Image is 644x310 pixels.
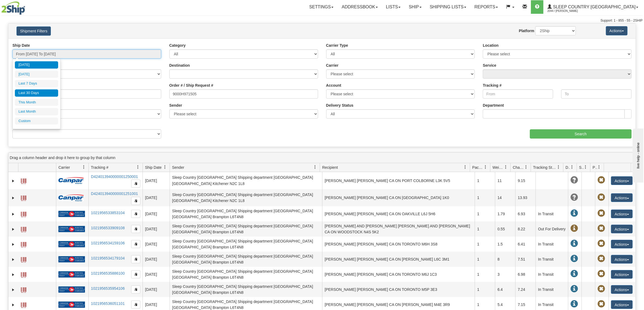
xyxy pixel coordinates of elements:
[405,0,425,14] a: Ship
[483,83,501,88] label: Tracking #
[475,267,495,282] td: 1
[570,225,578,232] span: Out For Delivery
[495,206,515,221] td: 1.79
[533,165,557,170] span: Tracking Status
[483,63,496,68] label: Service
[170,206,322,221] td: Sleep Country [GEOGRAPHIC_DATA] Shipping department [GEOGRAPHIC_DATA] [GEOGRAPHIC_DATA] Brampton ...
[515,221,536,237] td: 8.22
[536,282,568,297] td: In Transit
[170,282,322,297] td: Sleep Country [GEOGRAPHIC_DATA] Shipping department [GEOGRAPHIC_DATA] [GEOGRAPHIC_DATA] Brampton ...
[91,211,125,215] a: 1021956533853104
[515,252,536,267] td: 7.51
[536,221,568,237] td: Out For Delivery
[11,178,16,184] a: Expand
[170,267,322,282] td: Sleep Country [GEOGRAPHIC_DATA] Shipping department [GEOGRAPHIC_DATA] [GEOGRAPHIC_DATA] Brampton ...
[611,285,633,294] button: Actions
[169,103,182,108] label: Sender
[322,221,475,237] td: [PERSON_NAME] AND [PERSON_NAME] [PERSON_NAME] AND [PERSON_NAME] CA ON WOODSTOCK N4S 5K2
[515,282,536,297] td: 7.24
[169,63,190,68] label: Destination
[326,103,354,108] label: Delivery Status
[91,271,125,275] a: 1021956535886100
[21,240,26,248] a: Label
[483,43,498,48] label: Location
[91,301,125,306] a: 1021956536051101
[426,0,470,14] a: Shipping lists
[501,163,510,172] a: Weight filter column settings
[21,270,26,278] a: Label
[322,237,475,252] td: [PERSON_NAME] [PERSON_NAME] CA ON TORONTO M6H 3S8
[21,224,26,233] a: Label
[143,237,170,252] td: [DATE]
[15,89,58,97] li: Last 30 Days
[143,282,170,297] td: [DATE]
[322,252,475,267] td: [PERSON_NAME] [PERSON_NAME] CA ON [PERSON_NAME] L6C 3M1
[143,267,170,282] td: [DATE]
[11,227,16,232] a: Expand
[21,300,26,309] a: Label
[21,176,26,185] a: Label
[595,163,604,172] a: Pickup Status filter column settings
[15,99,58,106] li: This Month
[1,18,643,23] div: Support: 1 - 855 - 55 - 2SHIP
[58,271,85,278] img: 20 - Canada Post
[475,189,495,207] td: 1
[536,252,568,267] td: In Transit
[552,5,636,9] span: Sleep Country [GEOGRAPHIC_DATA]
[58,211,85,217] img: 20 - Canada Post
[493,165,504,170] span: Weight
[58,177,84,184] img: 14 - Canpar
[21,209,26,218] a: Label
[131,180,140,188] button: Copy to clipboard
[515,189,536,207] td: 13.93
[58,241,85,248] img: 20 - Canada Post
[475,221,495,237] td: 1
[143,252,170,267] td: [DATE]
[91,165,108,170] span: Tracking #
[58,226,85,232] img: 20 - Canada Post
[131,240,140,248] button: Copy to clipboard
[611,193,633,202] button: Actions
[515,206,536,221] td: 6.93
[91,191,138,196] a: D424013940000001251001
[322,189,475,207] td: [PERSON_NAME] [PERSON_NAME] CA ON [GEOGRAPHIC_DATA] 1K0
[554,163,563,172] a: Tracking Status filter column settings
[15,80,58,87] li: Last 7 Days
[579,165,584,170] span: Shipment Issues
[611,300,633,309] button: Actions
[143,189,170,207] td: [DATE]
[170,237,322,252] td: Sleep Country [GEOGRAPHIC_DATA] Shipping department [GEOGRAPHIC_DATA] [GEOGRAPHIC_DATA] Brampton ...
[475,252,495,267] td: 1
[131,225,140,233] button: Copy to clipboard
[513,165,524,170] span: Charge
[543,0,642,14] a: Sleep Country [GEOGRAPHIC_DATA] 2044 / [PERSON_NAME]
[593,165,597,170] span: Pickup Status
[475,206,495,221] td: 1
[322,267,475,282] td: [PERSON_NAME] [PERSON_NAME] CA ON TORONTO M6J 1C3
[15,71,58,78] li: [DATE]
[145,165,161,170] span: Ship Date
[495,237,515,252] td: 1.5
[515,267,536,282] td: 6.98
[11,272,16,277] a: Expand
[143,206,170,221] td: [DATE]
[521,163,531,172] a: Charge filter column settings
[11,211,16,217] a: Expand
[11,242,16,247] a: Expand
[131,285,140,294] button: Copy to clipboard
[11,257,16,262] a: Expand
[131,210,140,218] button: Copy to clipboard
[611,255,633,264] button: Actions
[170,189,322,207] td: Sleep Country [GEOGRAPHIC_DATA] Shipping department [GEOGRAPHIC_DATA] [GEOGRAPHIC_DATA] Kitchener...
[15,108,58,115] li: Last Month
[597,255,605,262] span: Pickup Not Assigned
[4,5,50,9] div: live help - online
[597,176,605,184] span: Pickup Not Assigned
[322,172,475,189] td: [PERSON_NAME] [PERSON_NAME] CA ON PORT COLBORNE L3K 5V5
[322,165,338,170] span: Recipient
[611,270,633,279] button: Actions
[515,172,536,189] td: 9.15
[8,153,636,163] div: grid grouping header
[311,163,320,172] a: Sender filter column settings
[536,206,568,221] td: In Transit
